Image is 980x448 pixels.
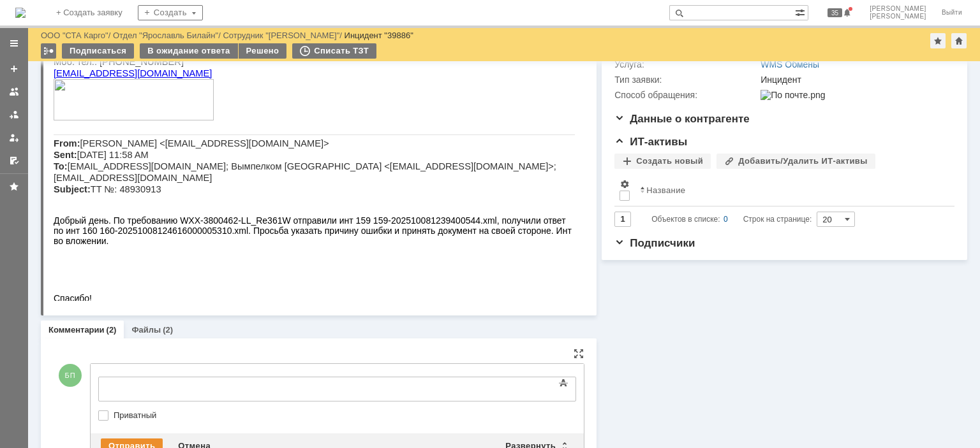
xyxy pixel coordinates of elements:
span: Показать панель инструментов [556,375,571,391]
div: На всю страницу [574,349,584,359]
span: Подписчики [614,237,695,249]
span: Email отправителя: [EMAIL_ADDRESS][DOMAIN_NAME] [13,205,208,213]
span: БП [59,364,82,387]
a: Создать заявку [4,59,24,79]
a: Мои согласования [4,150,24,171]
span: [PERSON_NAME] [870,5,926,13]
div: Работа с массовостью [41,43,56,59]
th: Название [635,174,944,206]
a: Сотрудник "[PERSON_NAME]" [223,31,339,40]
span: [PERSON_NAME] [870,13,926,20]
div: / [113,31,223,40]
a: Перейти на домашнюю страницу [15,8,26,18]
i: Строк на странице: [651,212,812,227]
div: Тип заявки: [614,75,758,85]
a: ООО "СТА Карго" [41,31,108,40]
img: По почте.png [761,90,825,100]
a: Заявки в моей ответственности [4,105,24,125]
span: Расширенный поиск [795,6,808,18]
div: Сделать домашней страницей [951,33,967,48]
div: 0 [724,212,728,227]
div: Добавить в избранное [930,33,946,48]
label: Приватный [114,410,574,421]
a: WMS Обмены [761,59,819,69]
span: 35 [828,8,842,17]
span: Настройки [620,179,630,189]
div: (2) [107,325,117,335]
div: Создать [138,5,203,20]
a: Файлы [131,325,161,335]
div: Способ обращения: [614,90,758,100]
span: Данные о контрагенте [614,113,750,125]
span: ИТ-активы [614,136,687,148]
div: (2) [163,325,173,335]
div: / [41,31,113,40]
div: / [223,31,344,40]
div: Услуга: [614,59,758,69]
div: Название [646,185,685,195]
a: Комментарии [48,325,105,335]
a: Заявки на командах [4,82,24,102]
div: Инцидент [761,75,948,85]
a: Мои заявки [4,127,24,148]
span: Объектов в списке: [651,215,720,224]
div: Инцидент "39886" [345,31,413,40]
img: logo [15,8,26,18]
a: Отдел "Ярославль Билайн" [113,31,218,40]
